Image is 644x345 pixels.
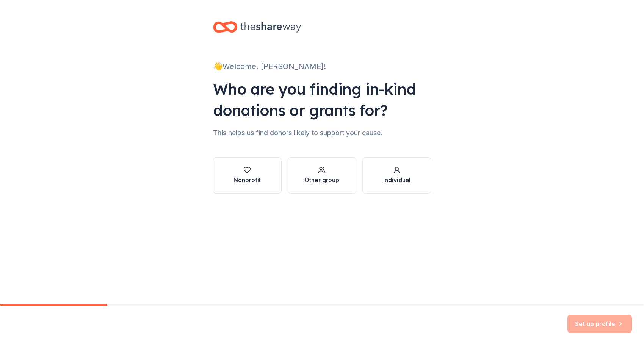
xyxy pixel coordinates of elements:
[233,175,261,184] div: Nonprofit
[213,127,431,139] div: This helps us find donors likely to support your cause.
[213,157,282,194] button: Nonprofit
[213,78,431,121] div: Who are you finding in-kind donations or grants for?
[362,157,431,194] button: Individual
[383,175,411,184] div: Individual
[304,175,339,184] div: Other group
[288,157,356,194] button: Other group
[213,60,431,72] div: 👋 Welcome, [PERSON_NAME]!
